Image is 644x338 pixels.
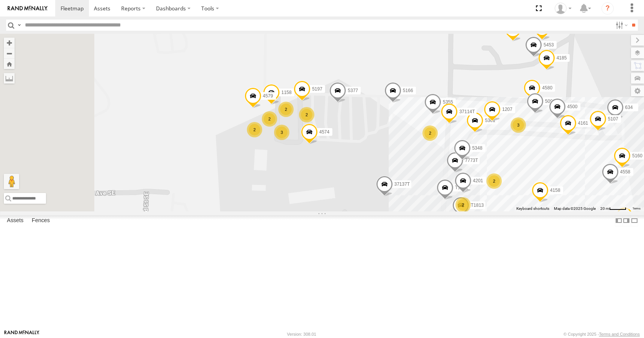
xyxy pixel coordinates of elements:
span: 4185 [557,56,567,61]
div: Version: 308.01 [287,332,316,336]
a: Visit our Website [4,330,39,338]
div: 3 [274,125,289,140]
label: Search Filter Options [613,20,629,31]
label: Fences [28,216,54,226]
button: Map Scale: 20 m per 41 pixels [598,206,629,211]
label: Assets [3,216,27,226]
div: 2 [422,125,438,141]
span: 5166 [403,88,413,94]
div: © Copyright 2025 - [563,332,640,336]
button: Zoom out [4,48,15,59]
span: 1207 [502,107,513,112]
span: 5107 [608,116,618,122]
span: 7773T [465,158,478,163]
span: 634 [625,105,633,110]
span: 4579 [263,94,273,99]
div: 2 [278,102,294,117]
span: 37114T [459,109,475,115]
span: 4161 [578,121,588,126]
span: 4500 [567,104,578,109]
div: 2 [455,197,471,213]
span: 37137T [394,181,410,187]
div: 2 [299,107,314,122]
span: Map data ©2025 Google [554,206,596,211]
label: Dock Summary Table to the Left [615,215,623,226]
a: Terms and Conditions [599,332,640,336]
span: 4158 [550,188,560,193]
button: Zoom in [4,38,15,48]
span: 1158 [281,90,292,95]
a: Terms (opens in new tab) [632,207,641,210]
div: 3 [511,117,526,133]
span: 4580 [542,86,552,91]
div: 2 [486,173,502,189]
i: ? [601,2,614,15]
span: 5097 [545,99,555,104]
span: 5197 [312,86,322,92]
span: 4201 [473,178,483,183]
span: 4558 [620,169,631,175]
label: Hide Summary Table [631,215,638,226]
label: Dock Summary Table to the Right [623,215,630,226]
span: 20 m [600,206,609,211]
label: Map Settings [631,86,644,96]
span: T1813 [471,203,484,208]
button: Zoom Home [4,59,15,69]
img: rand-logo.svg [8,6,48,11]
label: Measure [4,73,15,84]
label: Search Query [16,20,22,31]
button: Drag Pegman onto the map to open Street View [4,174,19,189]
span: 5355 [443,100,453,105]
div: 2 [247,122,262,137]
span: 5377 [348,88,358,94]
span: 5453 [544,42,554,48]
div: Todd Sigmon [552,3,574,14]
span: 5160 [632,153,642,159]
span: 4574 [319,130,330,135]
div: 2 [262,111,277,127]
button: Keyboard shortcuts [516,206,549,211]
span: 5348 [472,145,483,151]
